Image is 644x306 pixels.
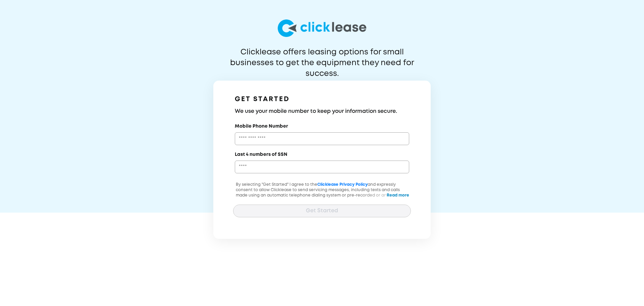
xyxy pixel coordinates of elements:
[235,151,287,158] label: Last 4 numbers of SSN
[278,19,366,37] img: logo-larg
[235,107,409,116] h3: We use your mobile number to keep your information secure.
[214,47,430,69] p: Clicklease offers leasing options for small businesses to get the equipment they need for success.
[233,182,411,214] p: By selecting "Get Started" I agree to the and expressly consent to allow Clicklease to send servi...
[317,183,368,186] a: Clicklease Privacy Policy
[235,123,288,130] label: Mobile Phone Number
[233,205,411,217] button: Get Started
[235,94,409,105] h1: GET STARTED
